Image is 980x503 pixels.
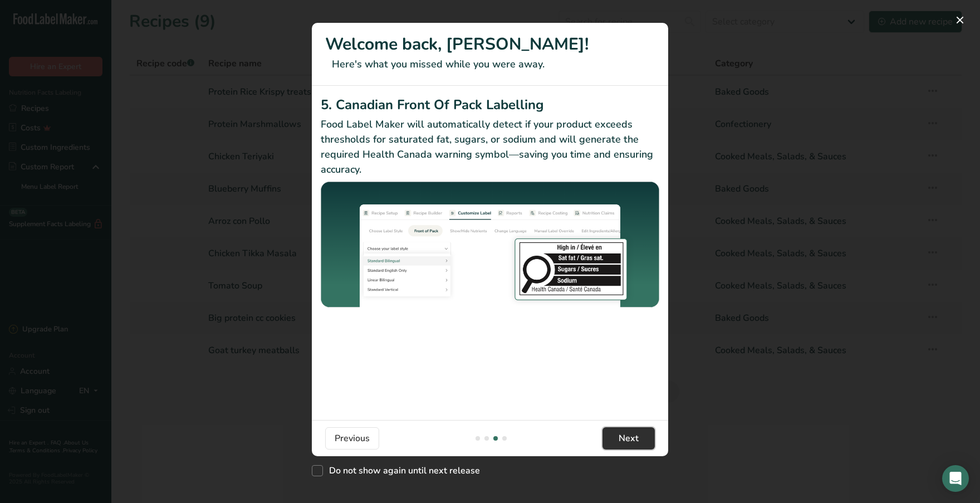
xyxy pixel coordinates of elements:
span: Next [619,432,639,445]
button: Next [602,427,655,450]
h1: Welcome back, [PERSON_NAME]! [325,32,655,57]
p: Here's what you missed while you were away. [325,57,655,72]
h2: 5. Canadian Front Of Pack Labelling [321,95,659,115]
div: Open Intercom Messenger [942,465,969,492]
img: Canadian Front Of Pack Labelling [321,182,659,309]
button: Previous [325,427,379,450]
span: Previous [335,432,370,445]
p: Food Label Maker will automatically detect if your product exceeds thresholds for saturated fat, ... [321,117,659,177]
span: Do not show again until next release [323,465,480,476]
